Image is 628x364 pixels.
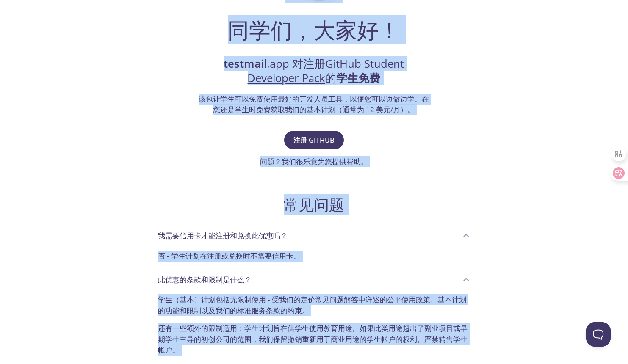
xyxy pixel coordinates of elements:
iframe: Help Scout Beacon - Open [586,322,611,347]
p: 否 - 学生计划在注册或兑换时不需要信用卡。 [158,251,470,262]
div: 此优惠的条款和限制是什么？ [152,291,477,362]
strong: testmail [224,56,267,71]
h1: 同学们，大家好！ [228,17,401,42]
h2: 常见问题 [152,195,477,214]
a: 服务条款 [252,306,281,315]
h2: .app 对注册 的 [198,57,431,86]
strong: 学生免费 [337,71,381,85]
a: 很乐意为您提供帮助 [296,157,361,166]
p: 我需要信用卡才能注册和兑换此优惠吗？ [158,230,288,241]
h3: 该包让学生可以免费使用最好的开发人员工具，以便您可以边做边学。在您还是学生时免费获取我们的 （通常为 12 美元/月）。 [198,94,431,115]
div: 我需要信用卡才能注册和兑换此优惠吗？ [152,247,477,268]
div: 此优惠的条款和限制是什么？ [152,268,477,291]
p: 学生（基本）计划包括无限制使用 - 受我们的 中详述的公平使用政策、基本计划的功能和限制以及我们的标准 的约束。 [158,294,470,316]
span: 注册 GitHub [293,134,335,146]
p: 还有一些额外的限制适用：学生计划旨在供学生使用教育用途。如果此类用途超出了副业项目或早期学生主导的初创公司的范围，我们保留撤销重新用于商业用途的学生帐户的权利。严禁转售学生帐户。 [158,316,470,356]
p: 此优惠的条款和限制是什么？ [158,274,252,285]
div: 我需要信用卡才能注册和兑换此优惠吗？ [152,224,477,247]
button: 注册 GitHub [284,131,344,149]
a: 基本计划 [307,105,336,114]
a: 定价常见问题解答 [301,295,359,304]
h3: 问题？我们 。 [260,156,368,167]
a: GitHub Student Developer Pack [248,56,404,85]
